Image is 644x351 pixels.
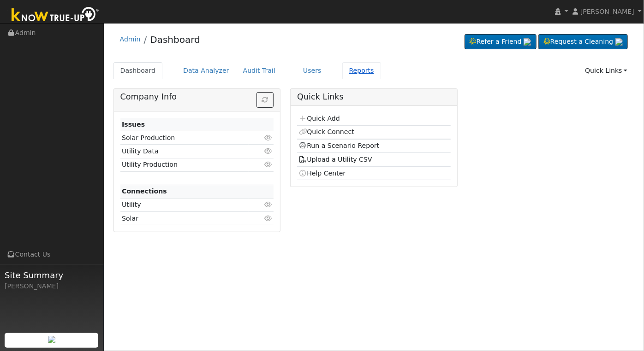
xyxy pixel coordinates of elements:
a: Request a Cleaning [538,34,628,50]
h5: Company Info [120,92,274,102]
a: Quick Connect [299,128,354,135]
a: Quick Add [299,115,340,122]
i: Click to view [264,201,272,208]
a: Dashboard [150,34,200,45]
span: Site Summary [5,269,99,281]
a: Data Analyzer [176,62,236,79]
a: Upload a Utility CSV [299,156,372,163]
div: [PERSON_NAME] [5,281,99,291]
i: Click to view [264,135,272,141]
img: retrieve [524,38,531,46]
a: Users [296,62,328,79]
i: Click to view [264,161,272,168]
td: Solar Production [120,131,249,145]
a: Quick Links [578,62,634,79]
i: Click to view [264,215,272,222]
td: Utility Production [120,158,249,171]
td: Utility [120,198,249,211]
a: Help Center [299,170,346,177]
a: Admin [120,35,141,43]
img: retrieve [48,336,55,343]
a: Reports [342,62,381,79]
h5: Quick Links [297,92,450,102]
a: Run a Scenario Report [299,142,380,149]
td: Solar [120,212,249,225]
strong: Issues [122,121,145,128]
span: [PERSON_NAME] [580,8,634,15]
i: Click to view [264,148,272,154]
a: Audit Trail [236,62,282,79]
img: Know True-Up [7,5,104,26]
strong: Connections [122,187,167,195]
img: retrieve [615,38,623,46]
td: Utility Data [120,145,249,158]
a: Refer a Friend [465,34,537,50]
a: Dashboard [113,62,163,79]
